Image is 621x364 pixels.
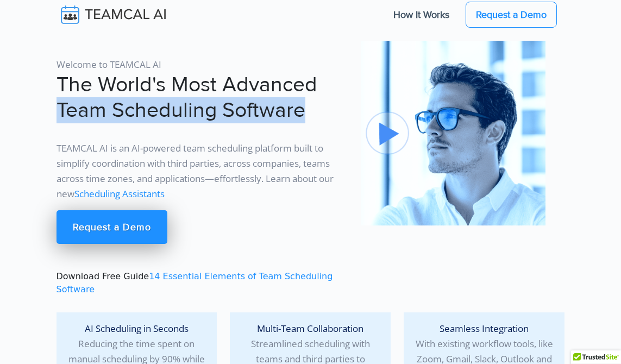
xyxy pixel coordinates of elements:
a: Scheduling Assistants [74,187,165,200]
a: Request a Demo [466,2,557,28]
a: Request a Demo [57,210,167,244]
h1: The World's Most Advanced Team Scheduling Software [57,72,348,123]
img: pic [361,41,545,225]
span: AI Scheduling in Seconds [85,322,189,335]
p: Welcome to TEAMCAL AI [57,57,348,72]
a: How It Works [382,3,460,26]
a: 14 Essential Elements of Team Scheduling Software [57,271,333,294]
span: Seamless Integration [440,322,529,335]
p: TEAMCAL AI is an AI-powered team scheduling platform built to simplify coordination with third pa... [57,141,348,202]
div: Download Free Guide [50,41,354,296]
span: Multi-Team Collaboration [257,322,363,335]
